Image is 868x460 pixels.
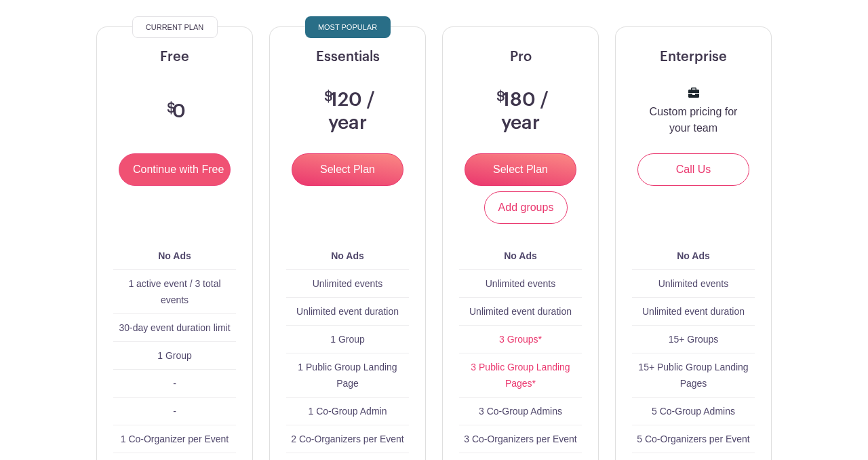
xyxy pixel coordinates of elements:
b: No Ads [158,250,191,261]
a: Add groups [484,191,568,224]
h5: Pro [459,49,582,65]
h5: Free [113,49,236,65]
a: 3 Groups* [499,334,542,345]
span: Unlimited events [486,278,556,289]
input: Select Plan [292,153,403,186]
span: 1 active event / 3 total events [128,278,220,305]
span: 1 Group [157,350,192,361]
span: Unlimited event duration [296,306,399,317]
span: 15+ Public Group Landing Pages [638,362,748,389]
span: $ [324,90,333,104]
h3: 120 / year [302,89,393,134]
span: 15+ Groups [669,334,719,345]
span: - [173,378,176,389]
span: Most Popular [318,19,377,35]
b: No Ads [331,250,363,261]
span: Unlimited events [658,278,729,289]
span: 1 Co-Organizer per Event [121,434,229,444]
span: 30-day event duration limit [119,322,230,333]
span: 5 Co-Organizers per Event [637,434,750,444]
h3: 0 [163,100,186,123]
input: Continue with Free [119,153,231,186]
span: 5 Co-Group Admins [652,406,735,417]
span: 3 Co-Group Admins [479,406,562,417]
span: 3 Co-Organizers per Event [464,434,577,444]
span: 1 Public Group Landing Page [298,362,397,389]
h5: Enterprise [632,49,755,65]
span: 1 Co-Group Admin [309,406,387,417]
span: Unlimited event duration [642,306,745,317]
a: Call Us [637,153,749,186]
span: Current Plan [146,19,203,35]
p: Custom pricing for your team [648,104,738,136]
span: $ [496,90,505,104]
span: $ [167,102,176,115]
input: Select Plan [465,153,576,186]
span: - [173,406,176,417]
span: 1 Group [330,334,365,345]
b: No Ads [677,250,709,261]
span: Unlimited events [313,278,383,289]
h3: 180 / year [475,89,566,134]
b: No Ads [504,250,536,261]
a: 3 Public Group Landing Pages* [471,362,570,389]
h5: Essentials [286,49,409,65]
span: Unlimited event duration [469,306,572,317]
span: 2 Co-Organizers per Event [291,434,404,444]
